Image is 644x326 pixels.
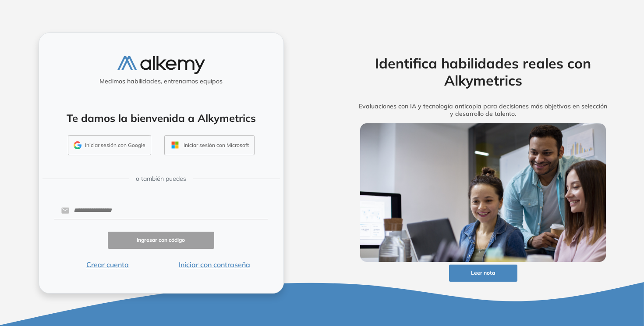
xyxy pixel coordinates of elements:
span: o también puedes [136,174,186,183]
button: Ingresar con código [108,232,215,249]
button: Iniciar sesión con Google [68,135,151,155]
h4: Te damos la bienvenida a Alkymetrics [50,112,272,125]
button: Iniciar con contraseña [161,259,268,270]
h5: Evaluaciones con IA y tecnología anticopia para decisiones más objetivas en selección y desarroll... [347,103,620,118]
button: Iniciar sesión con Microsoft [164,135,255,155]
h5: Medimos habilidades, entrenamos equipos [42,78,280,85]
button: Crear cuenta [54,259,161,270]
button: Leer nota [449,265,517,282]
h2: Identifica habilidades reales con Alkymetrics [347,55,620,89]
img: logo-alkemy [117,56,205,74]
img: GMAIL_ICON [74,141,81,149]
img: OUTLOOK_ICON [170,140,180,150]
img: img-more-info [360,123,606,262]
